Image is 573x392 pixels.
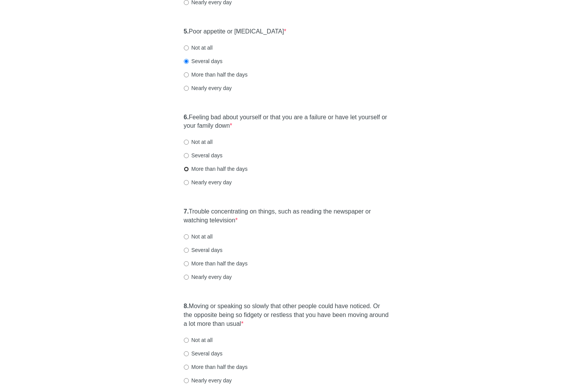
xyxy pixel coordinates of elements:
[184,261,189,266] input: More than half the days
[184,273,232,281] label: Nearly every day
[184,45,189,50] input: Not at all
[184,234,189,239] input: Not at all
[184,378,189,383] input: Nearly every day
[184,302,390,329] label: Moving or speaking so slowly that other people could have noticed. Or the opposite being so fidge...
[184,138,213,146] label: Not at all
[184,275,189,280] input: Nearly every day
[184,113,390,131] label: Feeling bad about yourself or that you are a failure or have let yourself or your family down
[184,140,189,145] input: Not at all
[184,207,390,225] label: Trouble concentrating on things, such as reading the newspaper or watching television
[184,165,248,173] label: More than half the days
[184,114,189,120] strong: 6.
[184,246,223,254] label: Several days
[184,86,189,91] input: Nearly every day
[184,180,189,185] input: Nearly every day
[184,248,189,253] input: Several days
[184,71,248,78] label: More than half the days
[184,27,286,36] label: Poor appetite or [MEDICAL_DATA]
[184,338,189,343] input: Not at all
[184,260,248,267] label: More than half the days
[184,350,223,357] label: Several days
[184,365,189,370] input: More than half the days
[184,84,232,92] label: Nearly every day
[184,57,223,65] label: Several days
[184,303,189,309] strong: 8.
[184,351,189,356] input: Several days
[184,59,189,64] input: Several days
[184,72,189,77] input: More than half the days
[184,44,213,52] label: Not at all
[184,167,189,172] input: More than half the days
[184,377,232,384] label: Nearly every day
[184,363,248,371] label: More than half the days
[184,178,232,186] label: Nearly every day
[184,233,213,240] label: Not at all
[184,28,189,35] strong: 5.
[184,336,213,344] label: Not at all
[184,208,189,215] strong: 7.
[184,152,223,159] label: Several days
[184,153,189,158] input: Several days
